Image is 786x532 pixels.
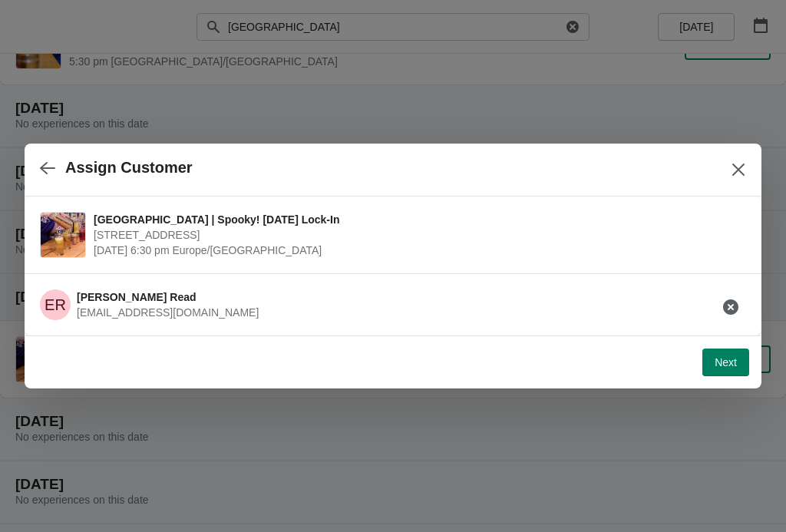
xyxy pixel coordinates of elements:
h2: Assign Customer [65,159,193,177]
span: [GEOGRAPHIC_DATA] | Spooky! [DATE] Lock-In [94,212,738,227]
span: [PERSON_NAME] Read [77,291,196,303]
button: Next [702,349,749,376]
img: Nottingham | Spooky! Halloween Lock-In | 24 Bridlesmith Gate, Nottingham NG1 2GQ, UK | October 30... [41,213,85,257]
span: [DATE] 6:30 pm Europe/[GEOGRAPHIC_DATA] [94,243,738,258]
button: Close [725,156,752,183]
text: ER [45,296,66,313]
span: Next [715,356,737,368]
span: [EMAIL_ADDRESS][DOMAIN_NAME] [77,306,259,319]
span: Erika [40,289,71,320]
span: [STREET_ADDRESS] [94,227,738,243]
